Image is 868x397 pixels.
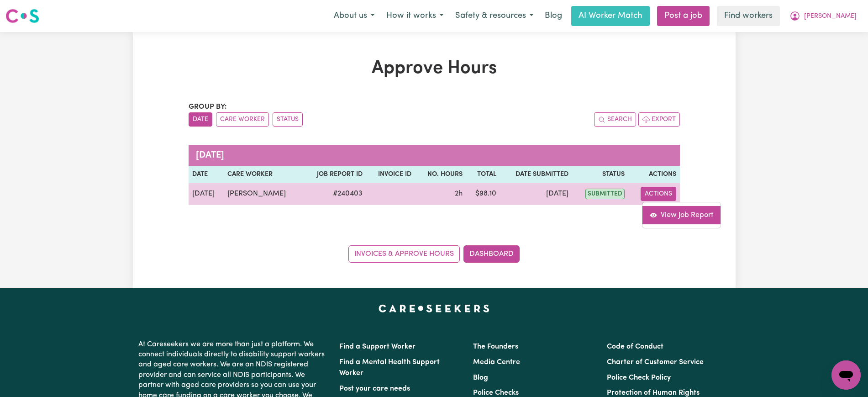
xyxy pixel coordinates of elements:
[607,359,704,366] a: Charter of Customer Service
[5,8,39,24] img: Careseekers logo
[339,343,416,350] a: Find a Support Worker
[5,5,39,26] a: Careseekers logo
[379,305,489,312] a: Careseekers home page
[473,359,520,366] a: Media Centre
[463,245,520,263] a: Dashboard
[189,103,227,111] span: Group by:
[642,202,721,228] div: Actions
[572,166,628,183] th: Status
[273,112,303,127] button: sort invoices by paid status
[473,374,488,381] a: Blog
[804,11,857,21] span: [PERSON_NAME]
[500,183,572,205] td: [DATE]
[607,343,663,350] a: Code of Conduct
[189,166,224,183] th: Date
[189,58,680,79] h1: Approve Hours
[657,6,710,26] a: Post a job
[831,360,861,390] iframe: Button to launch messaging window
[328,6,380,26] button: About us
[380,6,449,26] button: How it works
[638,112,680,127] button: Export
[189,112,212,127] button: sort invoices by date
[303,183,366,205] td: # 240403
[466,183,500,205] td: $ 98.10
[339,359,440,377] a: Find a Mental Health Support Worker
[539,6,568,26] a: Blog
[473,389,519,397] a: Police Checks
[449,6,539,26] button: Safety & resources
[189,183,224,205] td: [DATE]
[607,374,671,381] a: Police Check Policy
[571,6,650,26] a: AI Worker Match
[455,190,463,197] span: 2 hours
[717,6,780,26] a: Find workers
[784,6,863,26] button: My Account
[473,343,518,350] a: The Founders
[348,245,460,263] a: Invoices & Approve Hours
[339,385,410,392] a: Post your care needs
[628,166,680,183] th: Actions
[189,145,680,166] caption: [DATE]
[642,206,721,224] a: View job report 240403
[594,112,636,127] button: Search
[415,166,466,183] th: No. Hours
[224,183,303,205] td: [PERSON_NAME]
[607,389,700,397] a: Protection of Human Rights
[466,166,500,183] th: Total
[500,166,572,183] th: Date Submitted
[641,187,676,201] button: Actions
[585,189,625,199] span: submitted
[303,166,366,183] th: Job Report ID
[216,112,269,127] button: sort invoices by care worker
[366,166,415,183] th: Invoice ID
[224,166,303,183] th: Care worker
